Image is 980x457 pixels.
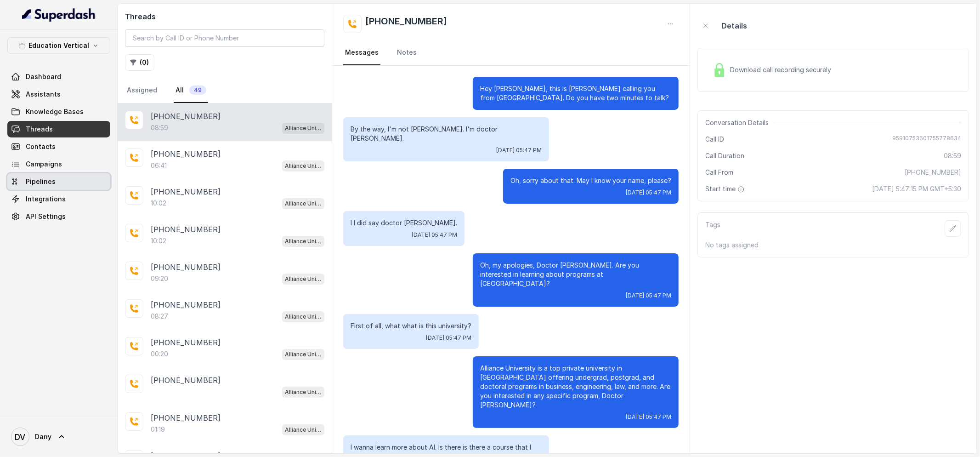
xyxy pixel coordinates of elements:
[26,107,84,116] span: Knowledge Bases
[26,125,53,134] span: Threads
[7,208,110,225] a: API Settings
[626,189,671,196] span: [DATE] 05:47 PM
[412,231,457,239] span: [DATE] 05:47 PM
[426,334,471,342] span: [DATE] 05:47 PM
[705,220,720,237] p: Tags
[7,121,110,137] a: Threads
[151,236,166,246] p: 10:02
[480,364,671,410] p: Alliance University is a top private university in [GEOGRAPHIC_DATA] offering undergrad, postgrad...
[151,337,221,348] p: [PHONE_NUMBER]
[35,432,51,441] span: Dany
[15,432,26,442] text: DV
[151,149,221,160] p: [PHONE_NUMBER]
[285,199,322,208] p: Alliance University - Outbound Call Assistant
[151,186,221,197] p: [PHONE_NUMBER]
[721,20,747,31] p: Details
[395,40,419,65] a: Notes
[905,168,961,177] span: [PHONE_NUMBER]
[285,237,322,246] p: Alliance University - Outbound Call Assistant
[151,199,166,208] p: 10:02
[496,147,542,154] span: [DATE] 05:47 PM
[26,90,61,99] span: Assistants
[125,11,324,22] h2: Threads
[705,135,724,144] span: Call ID
[125,78,324,103] nav: Tabs
[351,218,457,228] p: I I did say doctor [PERSON_NAME].
[7,191,110,207] a: Integrations
[151,161,167,170] p: 06:41
[7,103,110,120] a: Knowledge Bases
[151,274,168,283] p: 09:20
[26,194,66,204] span: Integrations
[7,156,110,172] a: Campaigns
[151,412,221,423] p: [PHONE_NUMBER]
[7,69,110,85] a: Dashboard
[26,142,56,151] span: Contacts
[285,312,322,321] p: Alliance University - Outbound Call Assistant
[343,40,679,65] nav: Tabs
[705,240,961,250] p: No tags assigned
[892,135,961,144] span: 95910753601755778634
[705,184,747,194] span: Start time
[365,15,447,33] h2: [PHONE_NUMBER]
[151,349,168,359] p: 00:20
[285,124,322,133] p: Alliance University - Outbound Call Assistant
[7,138,110,155] a: Contacts
[151,375,221,386] p: [PHONE_NUMBER]
[26,177,56,186] span: Pipelines
[7,86,110,103] a: Assistants
[189,86,206,95] span: 49
[151,299,221,310] p: [PHONE_NUMBER]
[28,40,89,51] p: Education Vertical
[151,312,168,321] p: 08:27
[125,29,324,47] input: Search by Call ID or Phone Number
[151,262,221,273] p: [PHONE_NUMBER]
[125,54,154,71] button: (0)
[705,168,733,177] span: Call From
[26,160,62,169] span: Campaigns
[872,184,961,194] span: [DATE] 5:47:15 PM GMT+5:30
[125,78,159,103] a: Assigned
[351,321,471,331] p: First of all, what what is this university?
[285,425,322,434] p: Alliance University - Outbound Call Assistant
[285,274,322,284] p: Alliance University - Outbound Call Assistant
[626,292,671,299] span: [DATE] 05:47 PM
[151,123,168,132] p: 08:59
[7,173,110,190] a: Pipelines
[705,151,744,160] span: Call Duration
[730,65,835,74] span: Download call recording securely
[26,72,61,81] span: Dashboard
[285,388,322,397] p: Alliance University - Outbound Call Assistant
[944,151,961,160] span: 08:59
[705,118,772,127] span: Conversation Details
[626,413,671,421] span: [DATE] 05:47 PM
[174,78,208,103] a: All49
[510,176,671,185] p: Oh, sorry about that. May I know your name, please?
[7,424,110,450] a: Dany
[151,425,165,434] p: 01:19
[285,161,322,171] p: Alliance University - Outbound Call Assistant
[480,261,671,288] p: Oh, my apologies, Doctor [PERSON_NAME]. Are you interested in learning about programs at [GEOGRAP...
[151,111,221,122] p: [PHONE_NUMBER]
[285,350,322,359] p: Alliance University - Outbound Call Assistant
[22,7,96,22] img: light.svg
[151,224,221,235] p: [PHONE_NUMBER]
[480,84,671,103] p: Hey [PERSON_NAME], this is [PERSON_NAME] calling you from [GEOGRAPHIC_DATA]. Do you have two minu...
[713,63,726,77] img: Lock Icon
[351,125,542,143] p: By the way, I'm not [PERSON_NAME]. I'm doctor [PERSON_NAME].
[7,37,110,54] button: Education Vertical
[26,212,66,221] span: API Settings
[343,40,380,65] a: Messages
